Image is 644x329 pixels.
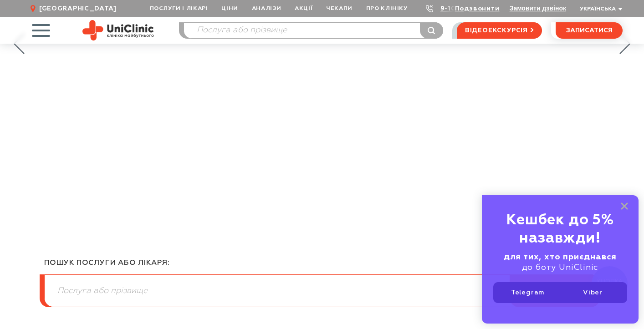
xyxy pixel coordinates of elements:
img: Uniclinic [82,20,154,40]
button: Українська [578,6,623,13]
div: до боту UniClinic [493,252,627,273]
button: записатися [556,22,623,39]
span: [GEOGRAPHIC_DATA] [39,5,117,13]
div: Кешбек до 5% назавжди! [493,211,627,248]
b: для тих, хто приєднався [504,253,617,261]
span: Українська [580,6,616,12]
input: Послуга або прізвище [184,23,443,38]
span: записатися [566,27,613,34]
a: Подзвонити [455,5,500,12]
span: відеоекскурсія [465,23,528,38]
a: Telegram [495,284,560,301]
button: Замовити дзвінок [510,5,566,12]
input: Послуга або прізвище [45,275,599,307]
a: Viber [560,284,625,301]
a: 9-103 [440,5,460,12]
a: відеоекскурсія [457,22,542,39]
div: пошук послуги або лікаря: [44,258,600,274]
